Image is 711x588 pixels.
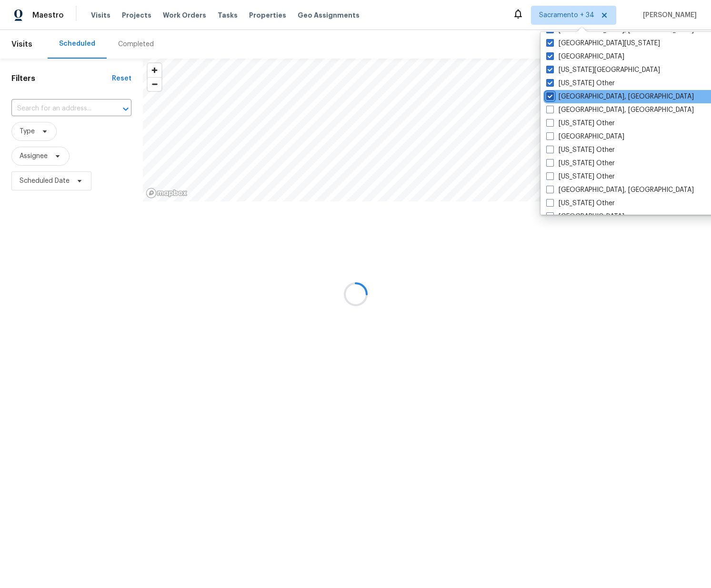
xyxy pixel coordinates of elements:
[546,159,615,168] label: [US_STATE] Other
[546,145,615,155] label: [US_STATE] Other
[546,65,660,75] label: [US_STATE][GEOGRAPHIC_DATA]
[546,172,615,181] label: [US_STATE] Other
[148,77,161,91] button: Zoom out
[546,212,624,221] label: [GEOGRAPHIC_DATA]
[546,52,624,61] label: [GEOGRAPHIC_DATA]
[546,79,615,88] label: [US_STATE] Other
[546,199,615,208] label: [US_STATE] Other
[546,119,615,128] label: [US_STATE] Other
[546,105,694,115] label: [GEOGRAPHIC_DATA], [GEOGRAPHIC_DATA]
[546,185,694,195] label: [GEOGRAPHIC_DATA], [GEOGRAPHIC_DATA]
[546,132,624,141] label: [GEOGRAPHIC_DATA]
[546,39,660,48] label: [GEOGRAPHIC_DATA][US_STATE]
[148,63,161,77] button: Zoom in
[146,188,188,199] a: Mapbox homepage
[546,92,694,101] label: [GEOGRAPHIC_DATA], [GEOGRAPHIC_DATA]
